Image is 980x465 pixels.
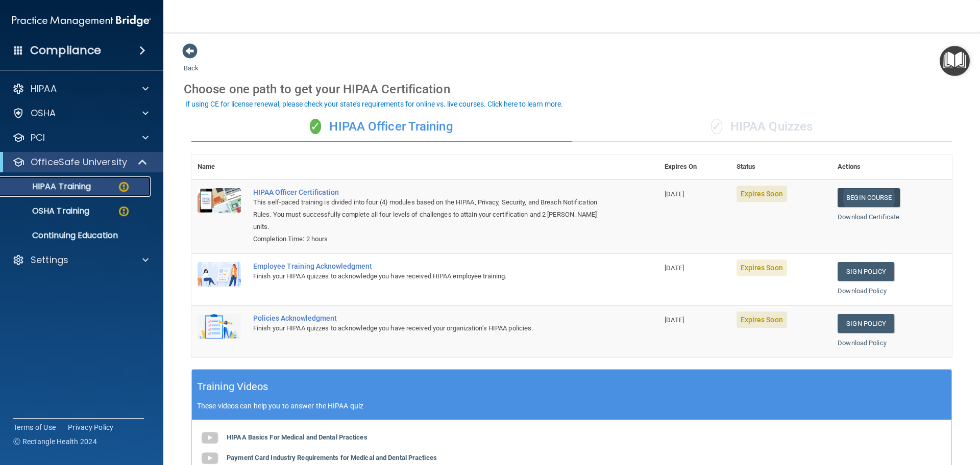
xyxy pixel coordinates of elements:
p: OfficeSafe University [31,156,127,168]
th: Name [191,154,247,179]
a: Sign Policy [838,314,894,333]
a: HIPAA Officer Certification [253,188,607,196]
div: Completion Time: 2 hours [253,233,607,245]
img: PMB logo [12,11,151,31]
span: ✓ [711,119,722,134]
b: Payment Card Industry Requirements for Medical and Dental Practices [227,454,437,461]
h4: Compliance [30,43,101,58]
a: HIPAA [12,83,149,95]
div: If using CE for license renewal, please check your state's requirements for online vs. live cours... [185,100,563,108]
span: [DATE] [665,190,684,198]
img: gray_youtube_icon.38fcd6cc.png [200,428,220,448]
button: Open Resource Center [940,46,970,76]
button: If using CE for license renewal, please check your state's requirements for online vs. live cours... [184,99,565,109]
span: ✓ [310,119,321,134]
a: Download Policy [838,339,887,347]
th: Expires On [658,154,730,179]
div: This self-paced training is divided into four (4) modules based on the HIPAA, Privacy, Security, ... [253,196,607,233]
div: HIPAA Quizzes [572,112,952,142]
p: Settings [31,254,68,266]
span: Expires Soon [737,260,787,276]
th: Status [730,154,832,179]
th: Actions [831,154,952,179]
a: Sign Policy [838,262,894,281]
p: HIPAA [31,83,57,95]
a: Privacy Policy [68,422,114,432]
div: Policies Acknowledgment [253,314,607,322]
a: Back [184,52,199,72]
a: Terms of Use [13,422,56,432]
div: Employee Training Acknowledgment [253,262,607,270]
div: Finish your HIPAA quizzes to acknowledge you have received your organization’s HIPAA policies. [253,322,607,334]
a: Begin Course [838,188,900,207]
a: PCI [12,132,149,144]
a: OfficeSafe University [12,156,148,168]
a: Download Policy [838,287,887,295]
div: Finish your HIPAA quizzes to acknowledge you have received HIPAA employee training. [253,270,607,282]
span: Ⓒ Rectangle Health 2024 [13,436,97,447]
span: Expires Soon [737,186,787,202]
div: HIPAA Officer Training [191,112,572,142]
p: OSHA Training [7,206,89,216]
a: Download Certificate [838,213,899,221]
span: [DATE] [665,316,684,324]
b: HIPAA Basics For Medical and Dental Practices [227,433,367,441]
span: Expires Soon [737,312,787,328]
div: Choose one path to get your HIPAA Certification [184,74,960,104]
iframe: Drift Widget Chat Controller [803,393,968,433]
img: warning-circle.0cc9ac19.png [117,180,130,193]
h5: Training Videos [197,378,268,396]
p: These videos can help you to answer the HIPAA quiz [197,402,946,410]
p: Continuing Education [7,230,146,241]
p: PCI [31,132,45,144]
a: OSHA [12,107,149,119]
p: HIPAA Training [7,182,91,192]
p: OSHA [31,107,56,119]
img: warning-circle.0cc9ac19.png [117,205,130,218]
span: [DATE] [665,264,684,272]
a: Settings [12,254,149,266]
